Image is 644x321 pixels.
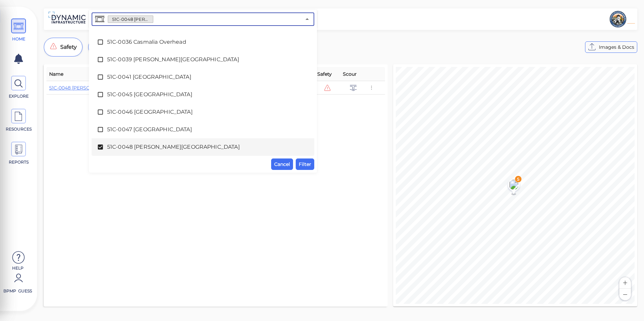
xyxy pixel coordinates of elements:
[517,177,519,182] text: 5
[107,126,299,134] span: 51C-0047 [GEOGRAPHIC_DATA]
[343,70,357,78] span: Scour
[49,70,63,78] span: Name
[3,19,34,42] a: HOME
[317,70,332,78] span: Safety
[3,76,34,99] a: EXPLORE
[296,158,314,170] button: Filter
[585,41,637,53] button: Images & Docs
[4,126,33,132] span: RESOURCES
[396,67,635,304] canvas: Map
[274,160,290,168] span: Cancel
[4,159,33,165] span: REPORTS
[619,289,631,300] button: Zoom out
[302,14,312,24] button: Close
[271,158,293,170] button: Cancel
[299,160,311,168] span: Filter
[108,16,153,23] span: 51C-0048 [PERSON_NAME][GEOGRAPHIC_DATA]
[3,288,32,294] span: BPMP Guess
[107,91,299,99] span: 51C-0045 [GEOGRAPHIC_DATA]
[599,43,634,51] span: Images & Docs
[107,73,299,81] span: 51C-0041 [GEOGRAPHIC_DATA]
[3,142,34,165] a: REPORTS
[49,85,164,91] a: 51C-0048 [PERSON_NAME][GEOGRAPHIC_DATA]
[60,43,77,51] span: Safety
[3,265,32,271] span: Help
[107,108,299,116] span: 51C-0046 [GEOGRAPHIC_DATA]
[3,109,34,132] a: RESOURCES
[107,38,299,46] span: 51C-0036 Casmalia Overhead
[615,291,639,316] iframe: Chat
[619,277,631,289] button: Zoom in
[4,36,33,42] span: HOME
[107,143,299,151] span: 51C-0048 [PERSON_NAME][GEOGRAPHIC_DATA]
[107,56,299,64] span: 51C-0039 [PERSON_NAME][GEOGRAPHIC_DATA]
[4,93,33,99] span: EXPLORE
